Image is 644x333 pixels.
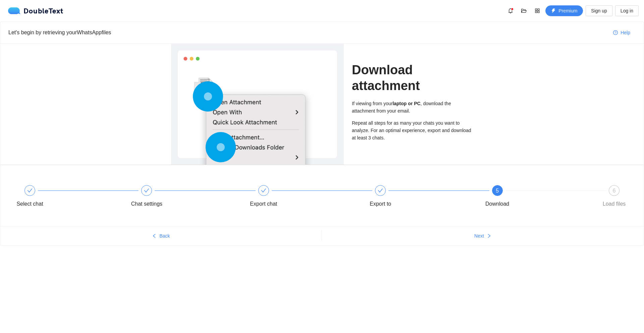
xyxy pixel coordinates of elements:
span: check [144,188,149,193]
div: Export chat [250,199,277,209]
span: Sign up [591,7,607,14]
span: right [487,234,491,239]
b: laptop or PC [392,101,420,106]
button: bell [505,5,516,16]
div: Export chat [244,185,361,209]
button: thunderboltPremium [545,5,583,16]
div: Chat settings [131,199,162,209]
button: appstore [532,5,543,16]
span: check [261,188,266,193]
div: Let's begin by retrieving your WhatsApp files [8,28,608,37]
span: question-circle [613,30,618,36]
span: appstore [532,8,542,13]
span: Log in [621,7,633,14]
a: logoDoubleText [8,7,63,14]
div: Chat settings [127,185,244,209]
span: 5 [496,188,499,194]
button: folder-open [519,5,529,16]
button: Sign up [586,5,612,16]
div: 6Load files [595,185,634,209]
div: 5Download [478,185,595,209]
div: Export to [370,199,391,209]
span: check [378,188,383,193]
button: leftBack [0,231,322,241]
span: Premium [558,7,577,14]
h1: Download attachment [352,62,473,93]
span: bell [505,8,516,13]
div: Load files [603,199,626,209]
img: logo [8,7,23,14]
span: left [152,234,157,239]
span: 6 [613,188,616,194]
div: If viewing from your , download the attachment from your email. [352,100,473,115]
div: Repeat all steps for as many your chats you want to analyze. For an optimal experience, export an... [352,119,473,141]
span: thunderbolt [551,8,556,14]
span: Help [621,29,630,36]
span: folder-open [519,8,529,13]
div: Select chat [10,185,127,209]
span: Back [159,232,170,240]
span: Next [474,232,484,240]
div: Select chat [16,199,43,209]
div: DoubleText [8,7,63,14]
button: Nextright [322,231,644,241]
div: Export to [361,185,478,209]
span: check [27,188,33,193]
button: Log in [615,5,639,16]
div: Download [485,199,509,209]
button: question-circleHelp [608,27,636,38]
